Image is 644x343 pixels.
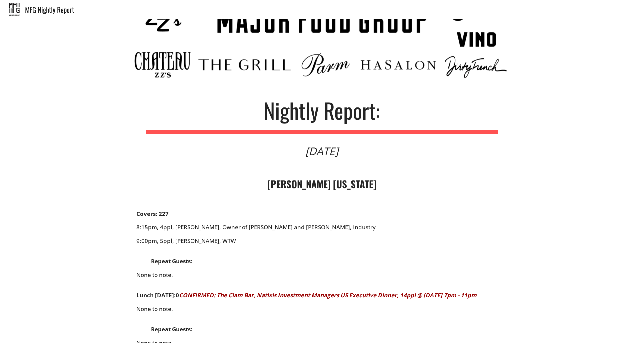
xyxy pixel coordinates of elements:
[179,291,477,299] font: CONFIRMED: The Clam Bar, Natixis Investment Managers US Executive Dinner, 14ppl @ [DATE] 7pm - 11pm
[136,211,508,292] div: 8:15pm, 4ppl, [PERSON_NAME], Owner of [PERSON_NAME] and [PERSON_NAME], Industry 9:00pm, 5ppl, [PE...
[151,325,192,333] strong: Repeat Guests:
[9,3,20,16] img: mfg_nightly.jpeg
[136,291,176,299] strong: Lunch [DATE]:
[136,210,169,218] strong: Covers: 227
[264,99,380,121] div: Nightly Report:
[25,6,644,13] div: MFG Nightly Report
[268,177,377,191] strong: [PERSON_NAME] [US_STATE]
[176,291,179,299] strong: 0
[151,257,192,265] strong: Repeat Guests:
[306,146,339,156] div: [DATE]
